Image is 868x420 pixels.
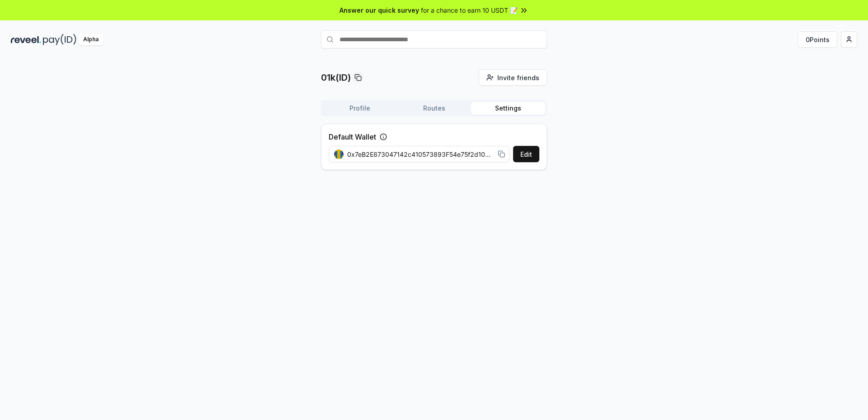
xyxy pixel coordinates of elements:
span: Invite friends [497,73,539,82]
button: Invite friends [479,69,547,86]
button: Profile [323,102,397,115]
button: 0Points [798,31,837,48]
button: Routes [397,102,471,115]
p: 01k(ID) [321,71,351,84]
button: Settings [471,102,545,115]
span: Answer our quick survey [340,5,419,15]
img: reveel_dark [11,34,41,45]
label: Default Wallet [329,131,376,142]
span: 0x7eB2E873047142c410573893F54e75f2d103B148 [347,150,494,159]
span: for a chance to earn 10 USDT 📝 [421,5,518,15]
div: Alpha [78,34,104,45]
button: Edit [513,146,539,162]
img: pay_id [43,34,76,45]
